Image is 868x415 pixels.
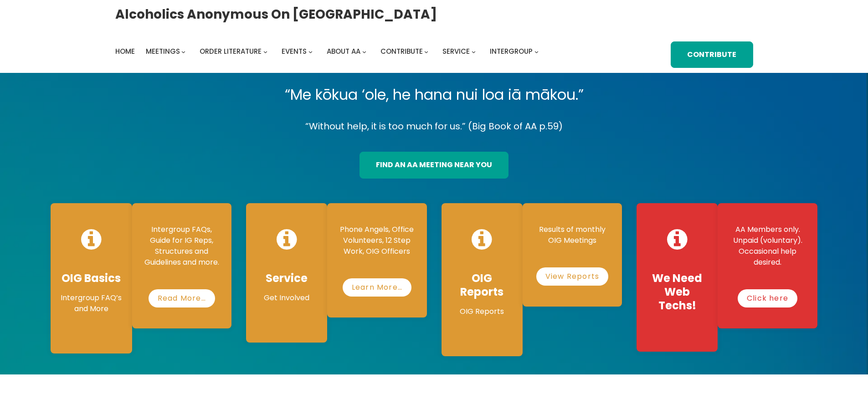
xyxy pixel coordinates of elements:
[263,49,267,53] button: Order Literature submenu
[380,45,423,58] a: Contribute
[380,46,423,56] span: Contribute
[360,152,508,179] a: find an aa meeting near you
[536,267,608,286] a: View Reports
[327,46,360,56] span: About AA
[149,289,215,307] a: Read More…
[255,292,318,303] p: Get Involved
[146,46,180,56] span: Meetings
[141,224,222,268] p: Intergroup FAQs, Guide for IG Reps, Structures and Guidelines and more.
[362,49,366,53] button: About AA submenu
[115,46,135,56] span: Home
[60,272,123,285] h4: OIG Basics
[490,45,533,58] a: Intergroup
[115,3,437,26] a: Alcoholics Anonymous on [GEOGRAPHIC_DATA]
[327,45,360,58] a: About AA
[451,272,514,299] h4: OIG Reports
[490,46,533,56] span: Intergroup
[200,46,262,56] span: Order Literature
[532,224,613,246] p: Results of monthly OIG Meetings
[146,45,180,58] a: Meetings
[534,49,539,53] button: Intergroup submenu
[472,49,476,53] button: Service submenu
[671,41,753,68] a: Contribute
[424,49,428,53] button: Contribute submenu
[727,224,808,268] p: AA Members only. Unpaid (voluntary). Occasional help desired.
[738,289,797,307] a: Click here
[181,49,185,53] button: Meetings submenu
[43,118,825,134] p: “Without help, it is too much for us.” (Big Book of AA p.59)
[646,272,709,313] h4: We Need Web Techs!
[60,292,123,314] p: Intergroup FAQ’s and More
[442,46,470,56] span: Service
[282,45,307,58] a: Events
[308,49,313,53] button: Events submenu
[442,45,470,58] a: Service
[255,272,318,285] h4: Service
[115,45,542,58] nav: Intergroup
[115,45,135,58] a: Home
[336,224,417,257] p: Phone Angels, Office Volunteers, 12 Step Work, OIG Officers
[43,82,825,108] p: “Me kōkua ‘ole, he hana nui loa iā mākou.”
[343,278,411,297] a: Learn More…
[451,306,514,317] p: OIG Reports
[282,46,307,56] span: Events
